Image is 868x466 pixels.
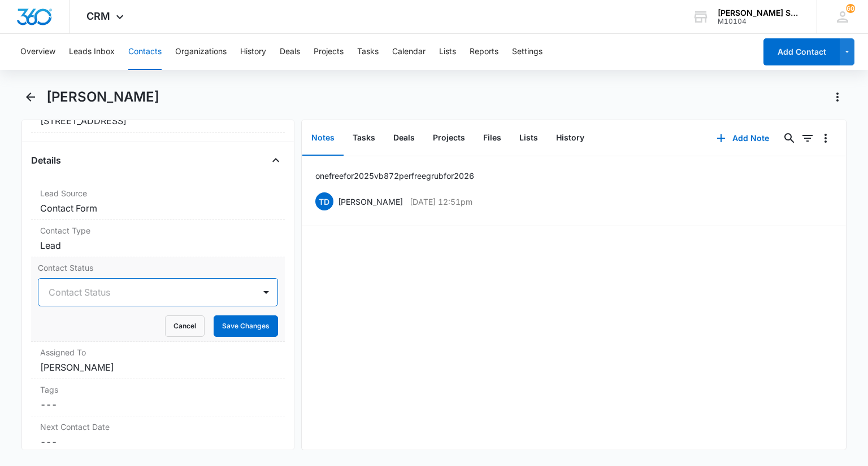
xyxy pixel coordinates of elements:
[828,88,847,106] button: Actions
[512,34,542,70] button: Settings
[718,17,800,25] div: account id
[40,225,275,236] label: Contact Type
[705,125,780,152] button: Add Note
[214,315,278,337] button: Save Changes
[474,121,510,156] button: Files
[780,129,798,147] button: Search...
[718,8,800,17] div: account name
[21,88,39,106] button: Back
[46,89,159,105] h1: [PERSON_NAME]
[338,196,403,208] p: [PERSON_NAME]
[280,34,300,70] button: Deals
[40,201,275,215] dd: Contact Form
[846,4,855,13] span: 60
[40,187,275,199] label: Lead Source
[40,435,275,449] dd: ---
[40,114,275,128] dd: [STREET_ADDRESS]
[510,121,547,156] button: Lists
[38,262,277,274] label: Contact Status
[392,34,426,70] button: Calendar
[31,153,61,167] h4: Details
[240,34,266,70] button: History
[40,346,275,358] label: Assigned To
[128,34,162,70] button: Contacts
[40,398,275,411] dd: ---
[439,34,456,70] button: Lists
[846,4,855,13] div: notifications count
[175,34,227,70] button: Organizations
[20,34,55,70] button: Overview
[40,421,275,433] label: Next Contact Date
[31,342,284,379] div: Assigned To[PERSON_NAME]
[424,121,474,156] button: Projects
[344,121,384,156] button: Tasks
[384,121,424,156] button: Deals
[314,34,344,70] button: Projects
[31,379,284,416] div: Tags---
[470,34,498,70] button: Reports
[69,34,115,70] button: Leads Inbox
[798,129,817,147] button: Filters
[40,239,275,252] dd: Lead
[165,315,205,337] button: Cancel
[267,151,285,169] button: Close
[31,183,284,220] div: Lead SourceContact Form
[40,361,275,374] dd: [PERSON_NAME]
[40,384,275,395] label: Tags
[86,10,110,22] span: CRM
[315,192,333,210] span: TD
[410,196,472,208] p: [DATE] 12:51pm
[763,38,840,65] button: Add Contact
[357,34,379,70] button: Tasks
[31,220,284,257] div: Contact TypeLead
[817,129,835,147] button: Overflow Menu
[31,416,284,454] div: Next Contact Date---
[547,121,593,156] button: History
[302,121,344,156] button: Notes
[315,170,474,182] p: one free for 2025 vb 8 72 per free grub for 2026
